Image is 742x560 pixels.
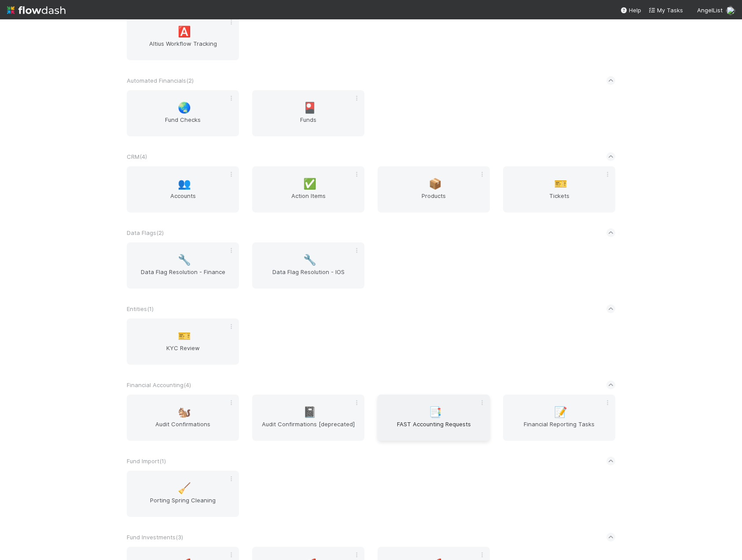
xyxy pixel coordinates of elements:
span: 👥 [178,178,191,190]
span: ✅ [303,178,316,190]
a: 📓Audit Confirmations [deprecated] [252,395,364,441]
span: Altius Workflow Tracking [130,39,235,57]
span: Data Flag Resolution - Finance [130,267,235,285]
span: 🔧 [303,254,316,266]
span: 🐿️ [178,406,191,418]
span: 🎫 [554,178,567,190]
span: 📦 [429,178,442,190]
span: 🅰️ [178,26,191,37]
a: 🧹Porting Spring Cleaning [127,471,239,517]
span: Data Flags ( 2 ) [127,229,164,236]
span: Products [381,191,486,209]
a: ✅Action Items [252,166,364,212]
span: Tickets [507,191,612,209]
img: logo-inverted-e16ddd16eac7371096b0.svg [7,3,66,18]
span: 📓 [303,406,316,418]
a: 🎫KYC Review [127,318,239,365]
span: Entities ( 1 ) [127,305,154,312]
img: avatar_c0d2ec3f-77e2-40ea-8107-ee7bdb5edede.png [726,6,735,15]
a: 🎫Tickets [503,166,615,212]
a: My Tasks [648,6,683,15]
span: Automated Financials ( 2 ) [127,77,194,84]
span: Financial Accounting ( 4 ) [127,381,191,388]
span: 📝 [554,406,567,418]
span: Audit Confirmations [130,420,235,437]
a: 🌏Fund Checks [127,90,239,136]
span: 🔧 [178,254,191,266]
span: Audit Confirmations [deprecated] [256,420,361,437]
a: 🎴Funds [252,90,364,136]
div: Help [620,6,641,15]
a: 🐿️Audit Confirmations [127,395,239,441]
span: CRM ( 4 ) [127,153,147,160]
span: Fund Checks [130,115,235,133]
a: 👥Accounts [127,166,239,212]
span: Action Items [256,191,361,209]
span: Funds [256,115,361,133]
span: 📑 [429,406,442,418]
span: Accounts [130,191,235,209]
span: 🎴 [303,102,316,113]
span: Financial Reporting Tasks [507,420,612,437]
span: Data Flag Resolution - IOS [256,267,361,285]
a: 🔧Data Flag Resolution - Finance [127,242,239,289]
span: Porting Spring Cleaning [130,496,235,513]
a: 🔧Data Flag Resolution - IOS [252,242,364,289]
span: KYC Review [130,344,235,361]
span: FAST Accounting Requests [381,420,486,437]
a: 📑FAST Accounting Requests [378,395,490,441]
span: Fund Import ( 1 ) [127,458,166,465]
span: 🌏 [178,102,191,113]
span: Fund Investments ( 3 ) [127,534,183,541]
span: AngelList [697,7,723,14]
a: 📝Financial Reporting Tasks [503,395,615,441]
a: 🅰️Altius Workflow Tracking [127,14,239,60]
a: 📦Products [378,166,490,212]
span: 🎫 [178,330,191,342]
span: 🧹 [178,483,191,494]
span: My Tasks [648,7,683,14]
